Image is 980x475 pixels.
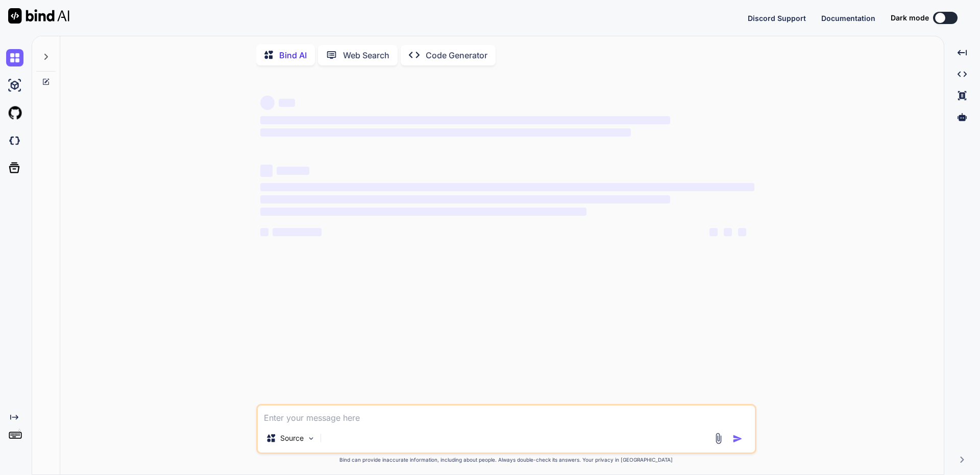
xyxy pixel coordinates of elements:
span: ‌ [277,167,309,175]
p: Code Generator [426,49,487,61]
span: ‌ [260,165,273,177]
span: ‌ [260,208,586,216]
span: ‌ [273,228,322,236]
img: attachment [713,433,724,444]
span: ‌ [260,96,275,110]
img: chat [6,49,23,66]
img: Bind AI [8,8,69,24]
img: icon [732,434,743,444]
p: Bind can provide inaccurate information, including about people. Always double-check its answers.... [256,456,756,464]
img: githubLight [6,104,23,122]
img: Pick Models [307,434,315,443]
p: Source [280,433,304,443]
button: Documentation [821,13,875,24]
span: Dark mode [891,13,929,23]
span: ‌ [724,228,732,236]
span: ‌ [279,99,295,107]
span: ‌ [260,128,631,137]
span: ‌ [738,228,746,236]
span: Discord Support [748,14,806,22]
img: darkCloudIdeIcon [6,132,23,149]
span: ‌ [260,183,754,191]
span: ‌ [260,195,670,203]
p: Bind AI [279,49,307,61]
span: ‌ [260,228,268,236]
span: Documentation [821,14,875,22]
span: ‌ [709,228,718,236]
span: ‌ [260,116,670,124]
p: Web Search [343,49,389,61]
button: Discord Support [748,13,806,24]
img: ai-studio [6,77,23,94]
